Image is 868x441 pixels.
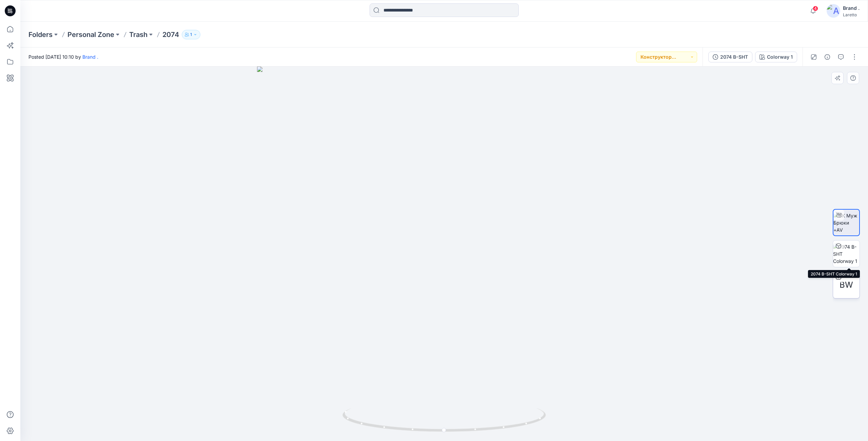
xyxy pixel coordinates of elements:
[28,30,53,39] a: Folders
[822,52,833,62] button: Details
[843,4,860,12] div: Brand .
[833,243,860,265] img: 2074 B-SHT Colorway 1
[708,52,752,62] button: 2074 B-SHT
[767,53,793,61] div: Colorway 1
[833,212,859,233] img: БК Муж Брюки +AV
[190,31,192,38] p: 1
[28,53,98,60] span: Posted [DATE] 10:10 by
[720,53,748,61] div: 2074 B-SHT
[67,30,114,39] a: Personal Zone
[840,279,853,291] span: BW
[843,12,860,17] div: Laretto
[162,30,179,39] p: 2074
[129,30,147,39] a: Trash
[827,4,840,18] img: avatar
[182,30,200,39] button: 1
[755,52,797,62] button: Colorway 1
[813,6,818,11] span: 4
[82,54,98,60] a: Brand .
